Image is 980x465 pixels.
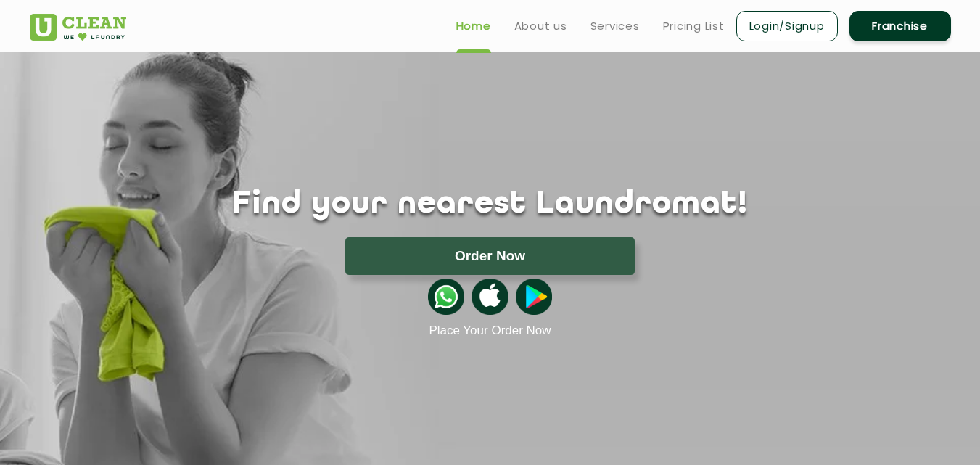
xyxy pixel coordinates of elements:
a: Services [590,17,640,35]
img: UClean Laundry and Dry Cleaning [30,14,126,41]
a: Pricing List [663,17,725,35]
img: apple-icon.png [472,279,508,315]
img: whatsappicon.png [428,279,464,315]
img: playstoreicon.png [516,279,552,315]
button: Order Now [345,237,635,275]
a: Home [456,17,491,35]
a: About us [514,17,567,35]
h1: Find your nearest Laundromat! [19,186,962,223]
a: Place Your Order Now [429,324,551,338]
a: Login/Signup [736,11,838,41]
a: Franchise [849,11,951,41]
